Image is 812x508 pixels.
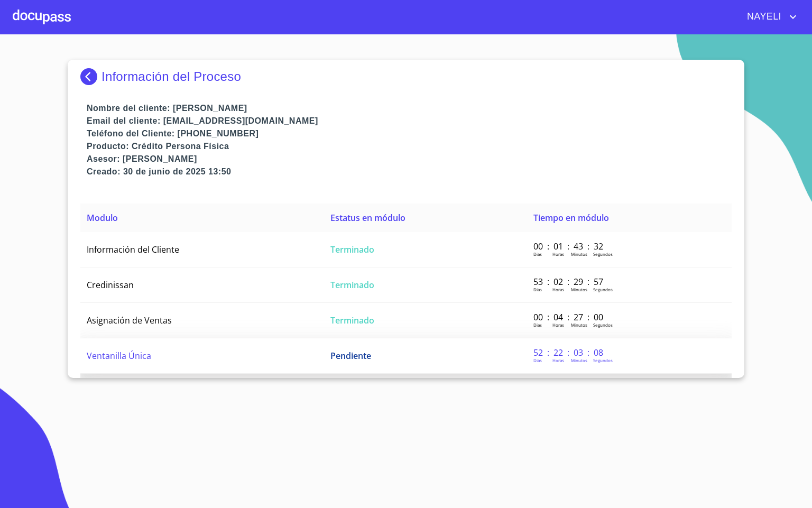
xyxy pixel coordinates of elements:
[87,350,151,362] span: Ventanilla Única
[87,153,732,165] p: Asesor: [PERSON_NAME]
[87,115,732,127] p: Email del cliente: [EMAIL_ADDRESS][DOMAIN_NAME]
[533,347,605,358] p: 52 : 22 : 03 : 08
[330,350,371,362] span: Pendiente
[330,244,374,255] span: Terminado
[87,315,172,326] span: Asignación de Ventas
[330,315,374,326] span: Terminado
[552,322,564,328] p: Horas
[552,287,564,292] p: Horas
[593,322,613,328] p: Segundos
[533,276,605,288] p: 53 : 02 : 29 : 57
[533,212,609,224] span: Tiempo en módulo
[87,279,134,291] span: Credinissan
[593,287,613,292] p: Segundos
[739,8,799,25] button: account of current user
[593,251,613,257] p: Segundos
[552,357,564,363] p: Horas
[593,357,613,363] p: Segundos
[87,165,732,178] p: Creado: 30 de junio de 2025 13:50
[571,287,587,292] p: Minutos
[552,251,564,257] p: Horas
[533,357,542,363] p: Dias
[80,68,101,85] img: Docupass spot blue
[571,357,587,363] p: Minutos
[571,322,587,328] p: Minutos
[533,322,542,328] p: Dias
[739,8,787,25] span: NAYELI
[533,241,605,252] p: 00 : 01 : 43 : 32
[87,212,118,224] span: Modulo
[101,69,241,84] p: Información del Proceso
[87,140,732,153] p: Producto: Crédito Persona Física
[87,102,732,115] p: Nombre del cliente: [PERSON_NAME]
[533,311,605,323] p: 00 : 04 : 27 : 00
[571,251,587,257] p: Minutos
[533,251,542,257] p: Dias
[533,287,542,292] p: Dias
[87,244,179,255] span: Información del Cliente
[330,212,405,224] span: Estatus en módulo
[80,68,732,85] div: Información del Proceso
[330,279,374,291] span: Terminado
[87,127,732,140] p: Teléfono del Cliente: [PHONE_NUMBER]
